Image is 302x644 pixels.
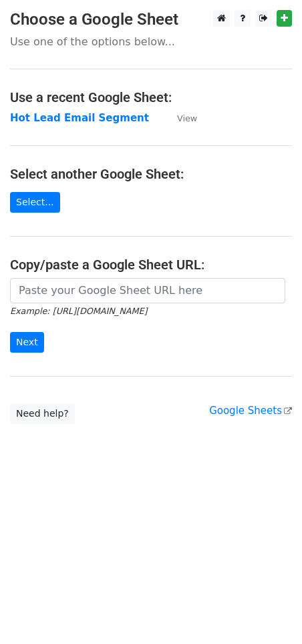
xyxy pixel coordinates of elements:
h4: Select another Google Sheet: [10,166,292,182]
h3: Choose a Google Sheet [10,10,292,29]
input: Next [10,332,44,353]
a: View [164,112,197,124]
small: View [177,113,197,123]
a: Google Sheets [209,405,292,417]
small: Example: [URL][DOMAIN_NAME] [10,306,147,316]
a: Hot Lead Email Segment [10,112,149,124]
h4: Use a recent Google Sheet: [10,89,292,105]
input: Paste your Google Sheet URL here [10,278,285,303]
a: Select... [10,192,60,213]
p: Use one of the options below... [10,35,292,49]
a: Need help? [10,403,75,424]
h4: Copy/paste a Google Sheet URL: [10,257,292,273]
